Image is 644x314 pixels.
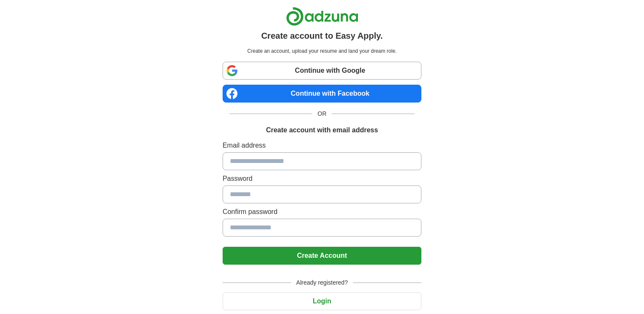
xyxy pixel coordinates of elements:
[223,140,421,151] label: Email address
[223,207,421,217] label: Confirm password
[291,278,353,287] span: Already registered?
[223,85,421,103] a: Continue with Facebook
[312,109,332,118] span: OR
[223,292,421,310] button: Login
[224,47,420,55] p: Create an account, upload your resume and land your dream role.
[223,62,421,80] a: Continue with Google
[223,174,421,184] label: Password
[286,7,358,26] img: Adzuna logo
[266,125,378,135] h1: Create account with email address
[223,247,421,265] button: Create Account
[261,29,383,42] h1: Create account to Easy Apply.
[223,297,421,305] a: Login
